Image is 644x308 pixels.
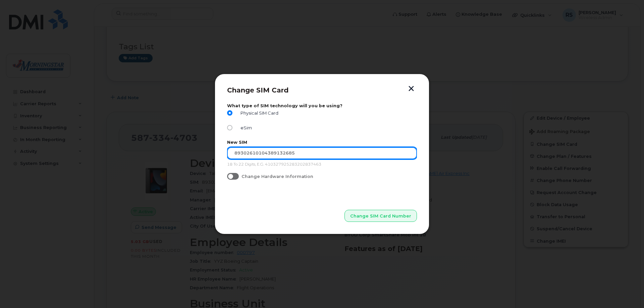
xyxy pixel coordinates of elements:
input: Input Your New SIM Number [227,147,417,159]
input: Change Hardware Information [227,173,232,178]
input: Physical SIM Card [227,110,232,116]
span: Physical SIM Card [238,111,278,116]
span: eSim [238,125,252,130]
input: eSim [227,125,232,130]
label: New SIM [227,140,417,145]
span: Change Hardware Information [241,174,313,179]
p: 18 To 22 Digits, E.G. 410327925283202837463 [227,162,417,167]
label: What type of SIM technology will you be using? [227,103,417,108]
button: Change SIM Card Number [344,210,417,222]
span: Change SIM Card Number [350,213,411,219]
span: Change SIM Card [227,86,288,94]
